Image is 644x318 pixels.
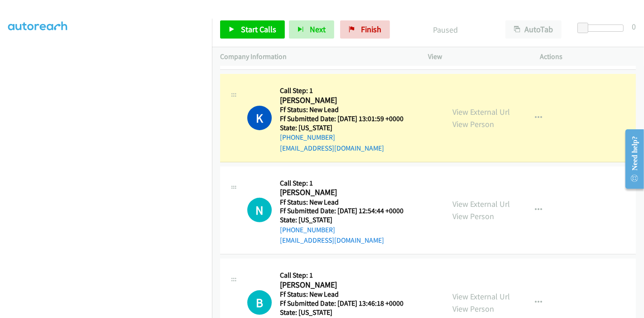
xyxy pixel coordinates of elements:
h5: State: [US_STATE] [280,308,404,317]
div: The call is yet to be attempted [247,198,272,222]
h5: State: [US_STATE] [280,123,415,132]
p: View [428,51,524,62]
h5: Ff Submitted Date: [DATE] 12:54:44 +0000 [280,206,415,215]
h5: Ff Status: New Lead [280,198,415,207]
a: View Person [452,211,494,221]
p: Company Information [220,51,412,62]
div: 0 [632,20,636,33]
a: [EMAIL_ADDRESS][DOMAIN_NAME] [280,236,384,245]
span: Next [310,24,326,34]
iframe: Resource Center [618,123,644,195]
a: Start Calls [220,20,285,39]
button: Next [289,20,334,39]
h5: Ff Submitted Date: [DATE] 13:46:18 +0000 [280,299,404,308]
h5: Call Step: 1 [280,179,415,188]
a: View External Url [452,199,510,209]
a: Finish [340,20,390,39]
h2: [PERSON_NAME] [280,95,415,106]
button: AutoTab [505,20,562,39]
h5: Ff Status: New Lead [280,105,415,114]
a: View Person [452,303,494,314]
a: [PHONE_NUMBER] [280,225,335,234]
a: View External Url [452,291,510,302]
h5: Call Step: 1 [280,271,404,280]
h1: B [247,290,272,315]
a: View External Url [452,107,510,117]
a: [EMAIL_ADDRESS][DOMAIN_NAME] [280,144,384,152]
h2: [PERSON_NAME] [280,280,404,290]
h5: Ff Status: New Lead [280,290,404,299]
span: Start Calls [241,24,276,34]
p: Actions [540,51,636,62]
h5: Ff Submitted Date: [DATE] 13:01:59 +0000 [280,114,415,123]
a: View Person [452,119,494,129]
div: The call is yet to be attempted [247,290,272,315]
span: Finish [361,24,381,34]
p: Paused [402,24,489,36]
div: Delay between calls (in seconds) [582,24,624,32]
h5: Call Step: 1 [280,86,415,95]
h5: State: [US_STATE] [280,215,415,225]
h2: [PERSON_NAME] [280,187,415,198]
h1: N [247,198,272,222]
a: [PHONE_NUMBER] [280,133,335,142]
h1: K [247,106,272,130]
